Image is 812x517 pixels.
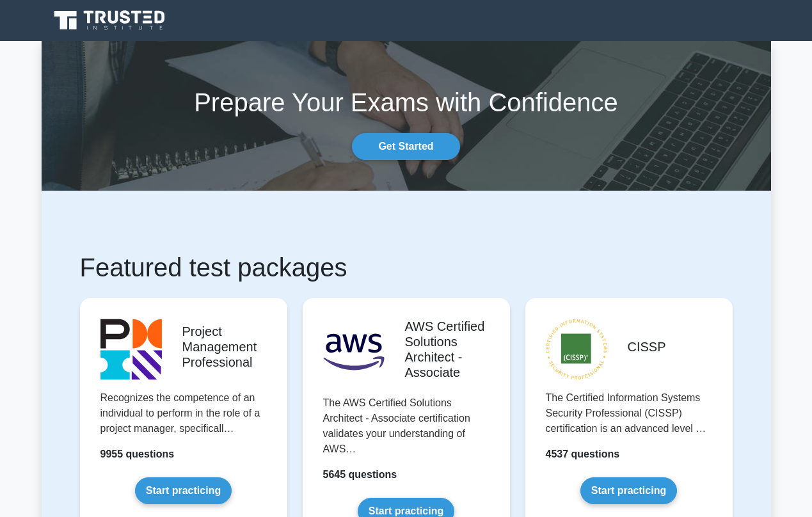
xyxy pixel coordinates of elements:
[352,133,459,160] a: Get Started
[135,477,232,504] a: Start practicing
[580,477,677,504] a: Start practicing
[80,252,733,283] h1: Featured test packages
[42,87,771,118] h1: Prepare Your Exams with Confidence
